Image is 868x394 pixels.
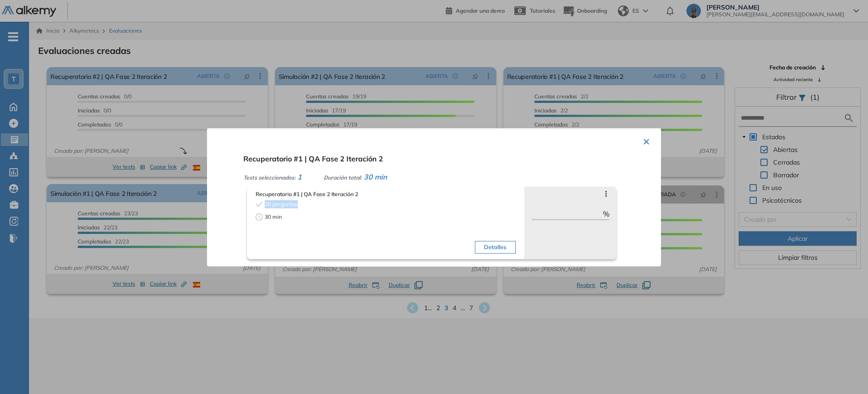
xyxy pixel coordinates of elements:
[475,241,515,253] button: Detalles
[256,190,516,198] span: Recuperatorio #1 | QA Fase 2 Iteración 2
[256,213,263,220] span: clock-circle
[643,131,650,149] button: ×
[243,154,383,163] span: Recuperatorio #1 | QA Fase 2 Iteración 2
[297,172,302,181] span: 1
[603,208,610,219] span: %
[243,174,296,180] span: Tests seleccionados:
[324,174,362,180] span: Duración total:
[364,172,387,181] span: 30 min
[265,200,298,208] span: 20 preguntas
[256,200,263,208] span: check
[265,213,282,221] span: 30 min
